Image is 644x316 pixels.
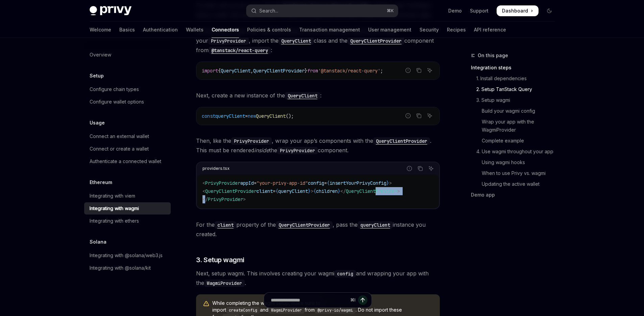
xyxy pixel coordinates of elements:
a: 1. Install dependencies [471,73,560,84]
button: Copy the contents from the code block [416,164,425,173]
span: '@tanstack/react-query' [318,68,380,74]
button: Copy the contents from the code block [414,111,423,120]
a: Connectors [212,22,239,38]
span: "your-privy-app-id" [257,180,308,186]
a: Integrating with viem [84,190,171,202]
button: Report incorrect code [404,66,412,75]
a: QueryClient [279,37,314,44]
span: , [251,68,253,74]
a: Security [420,22,439,38]
a: API reference [474,22,506,38]
span: { [276,188,278,194]
a: Updating the active wallet [471,179,560,189]
span: QueryClientProvider [253,68,305,74]
a: QueryClientProvider [373,137,430,144]
a: 4. Use wagmi throughout your app [471,146,560,157]
a: Policies & controls [247,22,291,38]
a: Configure chain types [84,83,171,95]
h5: Ethereum [90,178,112,186]
span: QueryClient [256,113,286,119]
span: = [324,180,327,186]
span: PrivyProvider [205,180,240,186]
div: Integrating with viem [90,192,135,200]
a: QueryClientProvider [276,221,333,228]
div: Connect an external wallet [90,132,149,140]
a: Integrating with wagmi [84,202,171,215]
a: Wallets [186,22,204,38]
span: from [307,68,318,74]
button: Ask AI [425,111,434,120]
code: QueryClientProvider [373,137,430,145]
a: @tanstack/react-query [209,47,271,53]
code: QueryClientProvider [276,221,333,229]
a: QueryClient [285,92,320,99]
span: insertYourPrivyConfig [330,180,386,186]
a: client [215,221,236,228]
button: Copy the contents from the code block [414,66,423,75]
span: config [308,180,324,186]
span: = [254,180,257,186]
span: > [243,196,246,202]
a: Transaction management [299,22,360,38]
div: Overview [90,51,111,59]
span: } [305,68,307,74]
a: Authenticate a connected wallet [84,155,171,167]
span: On this page [478,51,508,60]
div: Integrating with wagmi [90,204,139,212]
span: > [389,180,392,186]
span: new [248,113,256,119]
button: Ask AI [425,66,434,75]
span: To set up your app with TanStack Query, in the component where you render your , import the class... [196,26,440,55]
span: ⌘ K [387,8,394,14]
div: Connect or create a wallet [90,145,149,153]
a: Configure wallet options [84,96,171,108]
a: queryClient [358,221,393,228]
span: > [397,188,400,194]
span: Next, setup wagmi. This involves creating your wagmi and wrapping your app with the . [196,269,440,288]
span: </ [340,188,346,194]
a: When to use Privy vs. wagmi [471,168,560,179]
input: Ask a question... [271,293,348,308]
div: Configure wallet options [90,98,144,106]
code: PrivyProvider [231,137,272,145]
span: For the property of the , pass the instance you created. [196,220,440,239]
button: Send message [358,295,367,305]
span: 3. Setup wagmi [196,255,244,265]
a: Connect or create a wallet [84,143,171,155]
span: } [386,180,389,186]
a: Dashboard [497,5,539,16]
a: 2. Setup TanStack Query [471,84,560,95]
span: import [202,68,218,74]
span: > [311,188,313,194]
span: queryClient [278,188,308,194]
a: QueryClientProvider [348,37,404,44]
a: Using wagmi hooks [471,157,560,168]
span: < [202,188,205,194]
code: PrivyProvider [208,37,249,45]
span: } [338,188,340,194]
a: Welcome [90,22,111,38]
span: Then, like the , wrap your app’s components with the . This must be rendered the component. [196,136,440,155]
a: Support [470,7,488,14]
span: QueryClient [221,68,251,74]
a: Build your wagmi config [471,106,560,116]
h5: Usage [90,119,105,127]
code: @tanstack/react-query [209,47,271,54]
span: Dashboard [502,7,528,14]
span: const [202,113,215,119]
div: Configure chain types [90,85,139,93]
button: Ask AI [427,164,435,173]
code: QueryClient [285,92,320,99]
div: Integrating with @solana/web3.js [90,251,163,259]
a: Integrating with @solana/kit [84,262,171,274]
div: Authenticate a connected wallet [90,157,161,165]
button: Toggle dark mode [544,5,555,16]
span: = [273,188,276,194]
em: inside [254,147,269,154]
code: config [334,270,356,277]
a: Demo [448,7,462,14]
h5: Setup [90,72,104,80]
span: PrivyProvider [208,196,243,202]
button: Report incorrect code [405,164,414,173]
a: Integrating with @solana/web3.js [84,249,171,262]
